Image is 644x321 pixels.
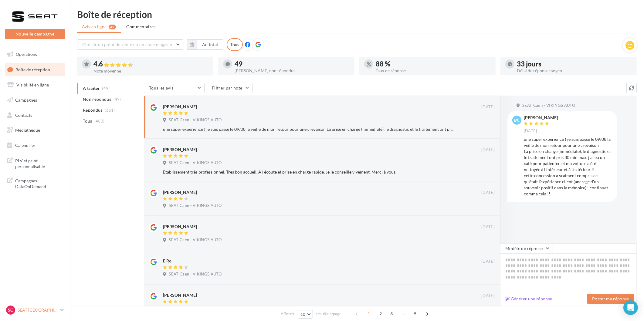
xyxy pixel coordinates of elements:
div: Open Intercom Messenger [623,300,638,315]
span: Campagnes [15,97,37,103]
span: Médiathèque [15,127,40,133]
span: SEAT Caen - VIKINGS AUTO [169,117,222,123]
div: Délai de réponse moyen [517,69,632,73]
div: Boîte de réception [77,10,637,19]
span: Tous les avis [149,85,174,90]
div: 88 % [376,61,491,67]
div: [PERSON_NAME] [163,224,197,230]
span: SEAT Caen - VIKINGS AUTO [169,203,222,208]
div: 49 [235,61,350,67]
span: Visibilité en ligne [16,82,49,87]
span: Tous [83,118,92,124]
span: Non répondus [83,96,111,102]
div: Tous [227,38,243,51]
span: Répondus [83,107,103,113]
a: Contacts [4,109,66,122]
button: Choisir un point de vente ou un code magasin [77,39,183,50]
span: 5 [410,309,420,319]
button: Générer une réponse [503,295,555,302]
span: [DATE] [481,293,495,299]
button: Filtrer par note [207,83,253,93]
span: [DATE] [481,224,495,230]
button: 10 [298,310,313,319]
a: Campagnes DataOnDemand [4,174,66,192]
div: une super expérience ! je suis passé le 09/08 la veille de mon retour pour une crevaison La prise... [524,136,612,197]
div: 33 jours [517,61,632,67]
span: 1 [364,309,374,319]
span: [DATE] [524,128,537,134]
a: Visibilité en ligne [4,79,66,91]
div: Note moyenne [93,69,208,73]
a: PLV et print personnalisable [4,154,66,172]
span: Campagnes DataOnDemand [15,177,63,190]
span: [DATE] [481,190,495,195]
button: Au total [197,39,223,50]
button: Nouvelle campagne [5,29,65,39]
div: 4.6 [93,61,208,68]
span: PLV et print personnalisable [15,157,63,170]
span: Calendrier [15,143,36,148]
a: Campagnes [4,94,66,106]
a: Médiathèque [4,124,66,137]
span: [DATE] [481,259,495,264]
div: E Ro [163,258,171,264]
span: bc [514,117,520,123]
div: [PERSON_NAME] non répondus [235,69,350,73]
span: [DATE] [481,147,495,153]
span: résultats/page [316,311,341,317]
span: 10 [300,312,306,317]
p: SEAT [GEOGRAPHIC_DATA] [18,307,58,313]
span: ... [398,309,408,319]
span: SEAT Caen - VIKINGS AUTO [169,160,222,166]
div: une super expérience ! je suis passé le 09/08 la veille de mon retour pour une crevaison La prise... [163,126,455,132]
span: [DATE] [481,104,495,110]
div: [PERSON_NAME] [524,116,558,120]
button: Poster ma réponse [587,294,634,304]
span: (351) [105,108,115,113]
span: Boîte de réception [15,67,50,72]
button: Au total [187,39,223,50]
div: Établissement très professionnel. Très bon accueil. À l'écoute et prise en charge rapide. Je le c... [163,169,455,175]
span: Contacts [15,112,32,117]
span: Afficher [281,311,294,317]
div: [PERSON_NAME] [163,292,197,298]
button: Tous les avis [144,83,205,93]
div: [PERSON_NAME] [163,189,197,195]
span: Commentaires [127,24,156,29]
a: Calendrier [4,139,66,152]
div: [PERSON_NAME] [163,104,197,110]
div: Taux de réponse [376,69,491,73]
span: Choisir un point de vente ou un code magasin [82,42,172,47]
span: (400) [94,119,105,123]
span: 3 [387,309,396,319]
a: Boîte de réception [4,63,66,76]
a: Opérations [4,48,66,61]
span: Opérations [16,52,37,57]
span: SEAT Caen - VIKINGS AUTO [169,306,222,311]
button: Modèle de réponse [500,243,553,254]
a: SC SEAT [GEOGRAPHIC_DATA] [5,304,65,316]
span: SC [8,307,13,313]
span: 2 [376,309,385,319]
div: [PERSON_NAME] [163,147,197,153]
span: (49) [114,97,121,102]
span: SEAT Caen - VIKINGS AUTO [169,272,222,277]
span: SEAT Caen - VIKINGS AUTO [169,237,222,243]
span: SEAT Caen - VIKINGS AUTO [522,103,575,108]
